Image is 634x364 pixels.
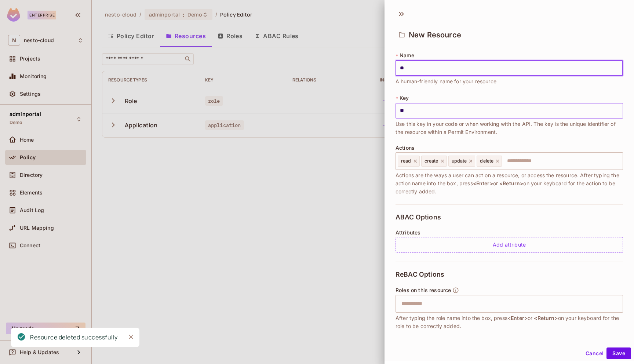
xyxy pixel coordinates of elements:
div: create [421,156,447,167]
div: read [398,156,420,167]
span: A human-friendly name for your resource [396,77,496,85]
div: Resource deleted successfully [30,333,118,342]
span: delete [480,158,493,164]
span: Use this key in your code or when working with the API. The key is the unique identifier of the r... [396,120,623,136]
span: <Enter> [507,315,528,321]
span: create [425,158,438,164]
span: <Enter> [473,180,493,186]
span: <Return> [499,180,523,186]
span: Name [400,52,414,58]
div: delete [477,156,502,167]
span: update [452,158,467,164]
span: Key [400,95,409,101]
button: Cancel [583,347,606,359]
button: Save [606,347,631,359]
span: <Return> [534,315,558,321]
span: ReBAC Options [396,271,444,278]
span: read [401,158,411,164]
span: After typing the role name into the box, press or on your keyboard for the role to be correctly a... [396,314,623,330]
span: Actions are the ways a user can act on a resource, or access the resource. After typing the actio... [396,171,623,196]
button: Close [125,331,136,342]
span: Attributes [396,230,421,236]
span: ABAC Options [396,214,441,221]
div: Add attribute [396,237,623,253]
span: Actions [396,145,415,151]
span: Roles on this resource [396,287,451,293]
div: update [448,156,475,167]
span: New Resource [409,30,461,39]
